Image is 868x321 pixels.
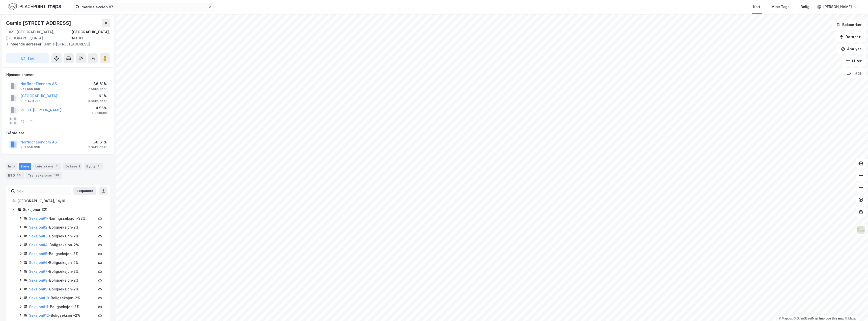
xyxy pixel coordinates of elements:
[29,216,47,220] a: Seksjon#1
[88,145,107,149] div: 2 Seksjoner
[16,173,22,178] div: 26
[92,111,107,115] div: 1 Seksjon
[842,56,866,66] button: Filter
[63,163,82,170] div: Datasett
[71,29,110,41] div: [GEOGRAPHIC_DATA], 14/101
[29,242,96,248] div: - Boligseksjon - 2%
[29,304,96,310] div: - Boligseksjon - 2%
[6,42,43,46] span: Tilhørende adresser:
[29,305,48,309] a: Seksjon#11
[29,225,47,229] a: Seksjon#2
[837,44,866,54] button: Analyse
[29,233,96,239] div: - Boligseksjon - 2%
[88,93,107,99] div: 6.1%
[29,252,47,256] a: Seksjon#5
[29,312,96,318] div: - Boligseksjon - 2%
[96,164,101,169] div: 1
[92,105,107,111] div: 4.55%
[29,277,96,283] div: - Boligseksjon - 2%
[8,2,61,11] img: logo.f888ab2527a4732fd821a326f86c7f29.svg
[6,72,110,78] div: Hjemmelshaver
[88,139,107,145] div: 36.61%
[20,87,40,91] div: 951 556 998
[29,296,49,300] a: Seksjon#10
[6,29,71,41] div: 1369, [GEOGRAPHIC_DATA], [GEOGRAPHIC_DATA]
[819,317,844,320] a: Improve this map
[88,81,107,87] div: 36.61%
[54,164,59,169] div: 1
[29,243,48,247] a: Seksjon#4
[6,53,49,63] button: Tag
[779,317,793,320] a: Mapbox
[29,215,96,221] div: - Næringsseksjon - 32%
[856,225,866,235] img: Z
[53,173,60,178] div: 128
[33,163,61,170] div: Leietakere
[835,32,866,42] button: Datasett
[79,3,208,11] input: Søk på adresse, matrikkel, gårdeiere, leietakere eller personer
[6,163,17,170] div: Info
[29,234,47,238] a: Seksjon#3
[29,269,47,274] a: Seksjon#7
[29,260,96,266] div: - Boligseksjon - 2%
[29,224,96,230] div: - Boligseksjon - 2%
[843,297,868,321] div: Kontrollprogram for chat
[29,313,49,317] a: Seksjon#12
[29,287,47,291] a: Seksjon#9
[801,4,809,10] div: Bolig
[843,68,866,78] button: Tags
[794,317,818,320] a: OpenStreetMap
[88,87,107,91] div: 2 Seksjoner
[29,295,96,301] div: - Boligseksjon - 2%
[20,145,40,149] div: 951 556 998
[23,207,104,213] div: Seksjoner ( 32 )
[88,99,107,103] div: 3 Seksjoner
[832,20,866,30] button: Bokmerker
[823,4,852,10] div: [PERSON_NAME]
[26,172,62,179] div: Transaksjoner
[6,130,110,136] div: Gårdeiere
[84,163,103,170] div: Bygg
[19,163,31,170] div: Eiere
[20,99,40,103] div: 935 478 715
[6,19,72,27] div: Gamle [STREET_ADDRESS]
[6,172,24,179] div: ESG
[29,260,47,265] a: Seksjon#6
[17,198,104,204] div: [GEOGRAPHIC_DATA], 14/101
[843,297,868,321] iframe: Chat Widget
[73,187,96,195] button: Ekspander
[29,278,47,282] a: Seksjon#8
[29,268,96,275] div: - Boligseksjon - 2%
[15,187,70,195] input: Søk
[753,4,760,10] div: Kart
[29,286,96,292] div: - Boligseksjon - 2%
[771,4,790,10] div: Mine Tags
[6,41,106,47] div: Gamle [STREET_ADDRESS]
[29,251,96,257] div: - Boligseksjon - 2%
